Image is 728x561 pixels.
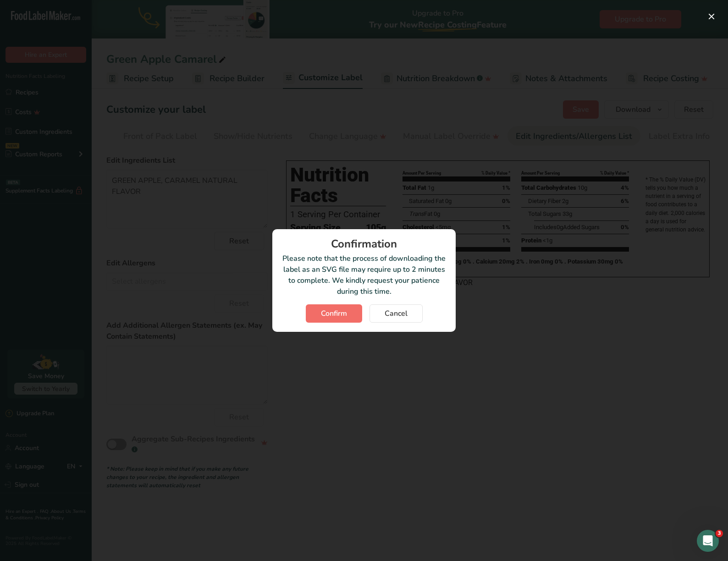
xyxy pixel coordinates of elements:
[385,308,408,319] span: Cancel
[321,308,347,319] span: Confirm
[697,530,719,552] iframe: Intercom live chat
[306,304,362,323] button: Confirm
[281,238,447,249] div: Confirmation
[716,530,723,537] span: 3
[370,304,423,323] button: Cancel
[281,253,447,297] p: Please note that the process of downloading the label as an SVG file may require up to 2 minutes ...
